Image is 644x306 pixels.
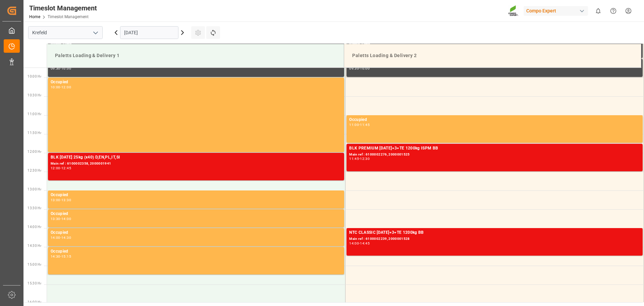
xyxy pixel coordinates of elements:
[51,248,341,255] div: Occupied
[28,169,41,172] span: 12:30 Hr
[51,217,60,220] div: 13:30
[52,49,338,62] div: Paletts Loading & Delivery 1
[28,93,41,97] span: 10:30 Hr
[51,86,60,89] div: 10:00
[349,145,640,152] div: BLK PREMIUM [DATE]+3+TE 1200kg ISPM BB
[360,123,370,126] div: 11:45
[349,67,359,70] div: 09:30
[349,236,640,242] div: Main ref : 6100002239, 2000001528
[51,154,341,161] div: BLK [DATE] 25kg (x40) D,EN,PL,IT,SI
[28,281,41,285] span: 15:30 Hr
[359,242,360,245] div: -
[120,26,178,39] input: DD.MM.YYYY
[61,236,71,239] div: 14:30
[508,5,519,17] img: Screenshot%202023-09-29%20at%2010.02.21.png_1712312052.png
[60,67,61,70] div: -
[61,167,71,170] div: 12:45
[28,150,41,154] span: 12:00 Hr
[360,242,370,245] div: 14:45
[359,123,360,126] div: -
[61,217,71,220] div: 14:00
[28,263,41,266] span: 15:00 Hr
[524,4,591,17] button: Compo Expert
[29,14,40,19] a: Home
[60,167,61,170] div: -
[591,3,606,18] button: show 0 new notifications
[28,112,41,116] span: 11:00 Hr
[28,225,41,229] span: 14:00 Hr
[51,199,60,202] div: 13:00
[524,6,588,16] div: Compo Expert
[51,167,60,170] div: 12:00
[60,255,61,258] div: -
[51,79,341,86] div: Occupied
[28,26,103,39] input: Type to search/select
[349,229,640,236] div: NTC CLASSIC [DATE]+3+TE 1200kg BB
[61,255,71,258] div: 15:15
[90,28,100,38] button: open menu
[349,157,359,160] div: 11:45
[350,49,636,62] div: Paletts Loading & Delivery 2
[28,244,41,248] span: 14:30 Hr
[51,192,341,199] div: Occupied
[28,75,41,78] span: 10:00 Hr
[61,199,71,202] div: 13:30
[349,117,640,123] div: Occupied
[51,255,60,258] div: 14:30
[28,131,41,135] span: 11:30 Hr
[359,157,360,160] div: -
[51,67,60,70] div: 09:30
[349,152,640,158] div: Main ref : 6100002276, 2000001525
[349,123,359,126] div: 11:00
[51,229,341,236] div: Occupied
[359,67,360,70] div: -
[60,236,61,239] div: -
[360,67,370,70] div: 10:00
[51,236,60,239] div: 14:00
[60,199,61,202] div: -
[360,157,370,160] div: 12:30
[606,3,621,18] button: Help Center
[28,206,41,210] span: 13:30 Hr
[28,300,41,304] span: 16:00 Hr
[51,211,341,217] div: Occupied
[349,242,359,245] div: 14:00
[60,86,61,89] div: -
[29,3,97,13] div: Timeslot Management
[60,217,61,220] div: -
[61,86,71,89] div: 12:00
[61,67,71,70] div: 10:00
[51,161,341,167] div: Main ref : 6100002358, 2000001941
[28,187,41,191] span: 13:00 Hr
